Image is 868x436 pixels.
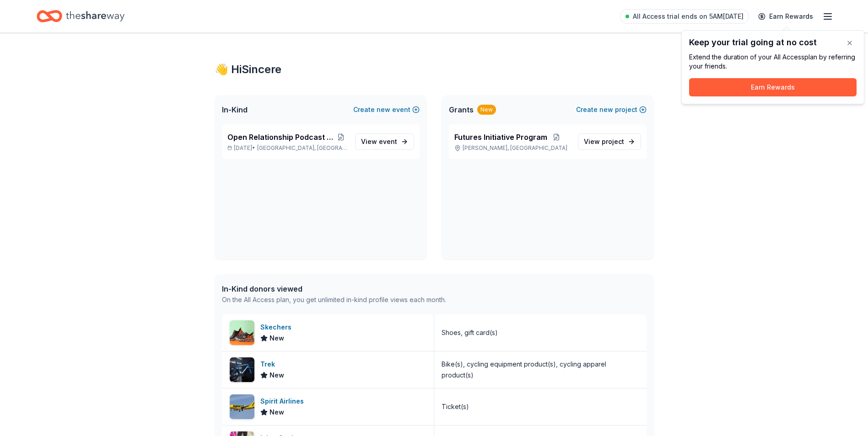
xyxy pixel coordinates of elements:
span: new [599,104,613,115]
a: All Access trial ends on 5AM[DATE] [620,9,749,24]
span: New [270,333,284,344]
span: View [584,136,624,147]
span: View [361,136,397,147]
span: Open Relationship Podcast Charity Mixer [227,132,334,143]
img: Image for Skechers [230,320,254,345]
div: Bike(s), cycling equipment product(s), cycling apparel product(s) [442,359,639,381]
span: [GEOGRAPHIC_DATA], [GEOGRAPHIC_DATA] [257,144,347,152]
span: Futures Initiative Program [454,132,547,143]
span: project [602,138,624,145]
a: Home [37,5,124,27]
img: Image for Spirit Airlines [230,394,254,419]
div: Skechers [260,322,295,333]
span: All Access trial ends on 5AM[DATE] [633,11,744,22]
p: [DATE] • [227,144,348,152]
div: On the All Access plan, you get unlimited in-kind profile views each month. [222,294,446,305]
span: New [270,407,284,418]
div: In-Kind donors viewed [222,283,446,294]
span: New [270,370,284,381]
img: Image for Trek [230,357,254,382]
button: Createnewproject [576,104,647,115]
a: Earn Rewards [753,8,819,25]
div: Shoes, gift card(s) [442,327,498,338]
span: event [379,138,397,145]
span: In-Kind [222,104,248,115]
div: 👋 Hi Sincere [215,62,654,77]
button: Createnewevent [353,104,420,115]
a: View project [578,133,641,150]
a: View event [355,133,414,150]
button: Earn Rewards [689,78,857,96]
p: [PERSON_NAME], [GEOGRAPHIC_DATA] [454,144,571,152]
div: Trek [260,359,284,370]
div: Ticket(s) [442,401,469,412]
span: new [377,104,390,115]
div: Extend the duration of your All Access plan by referring your friends. [689,53,857,71]
div: Keep your trial going at no cost [689,38,857,47]
div: New [477,105,496,115]
div: Spirit Airlines [260,396,307,407]
span: Grants [449,104,474,115]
